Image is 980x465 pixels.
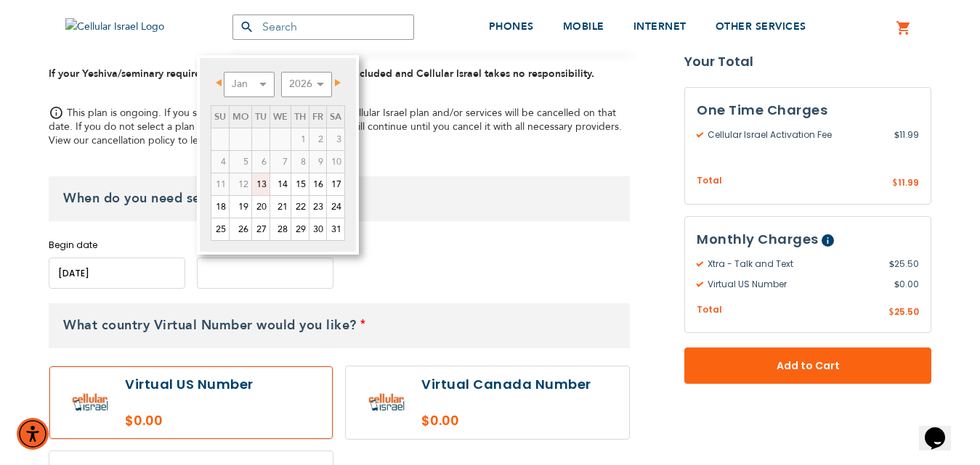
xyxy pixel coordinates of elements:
[65,18,203,36] img: Cellular Israel Logo
[252,218,270,240] a: 27
[224,72,275,97] select: Select month
[919,407,965,450] iframe: chat widget
[892,177,898,190] span: $
[49,67,594,81] strong: If your Yeshiva/seminary requires kosher plans, TalknText is not included and Cellular Israel tak...
[889,258,919,271] span: 25.50
[230,218,251,240] a: 26
[697,128,894,141] span: Cellular Israel Activation Fee
[49,176,630,221] h3: When do you need service?
[49,258,185,289] input: MM/DD/YYYY
[894,278,919,291] span: 0.00
[716,20,806,33] span: OTHER SERVICES
[633,20,687,33] span: INTERNET
[49,239,185,252] label: Begin date
[211,196,229,218] a: 18
[697,174,722,188] span: Total
[270,218,291,240] a: 28
[63,316,357,334] span: What country Virtual Number would you like?
[230,173,252,195] td: minimum 5 days rental Or minimum 4 months on Long term plans
[197,258,333,289] input: MM/DD/YYYY
[327,218,344,240] a: 31
[49,106,622,147] span: This plan is ongoing. If you select a plan end date, only your Cellular Israel plan and/or servic...
[309,173,326,195] a: 16
[252,196,270,218] a: 20
[894,305,919,318] span: 25.50
[894,128,899,141] span: $
[898,176,919,189] span: 11.99
[697,303,722,317] span: Total
[291,173,309,195] a: 15
[270,173,291,195] a: 14
[211,173,229,195] span: 11
[888,306,894,319] span: $
[309,218,326,240] a: 30
[270,196,291,218] a: 21
[684,347,931,384] button: Add to Cart
[212,74,230,92] a: Prev
[684,51,931,73] strong: Your Total
[697,230,819,248] span: Monthly Charges
[732,358,883,374] span: Add to Cart
[252,173,270,195] a: 13
[291,196,309,218] a: 22
[211,173,230,195] td: minimum 5 days rental Or minimum 4 months on Long term plans
[230,173,251,195] span: 12
[489,20,534,33] span: PHONES
[697,258,889,271] span: Xtra - Talk and Text
[335,79,341,86] span: Next
[889,258,894,271] span: $
[211,218,229,240] a: 25
[697,278,894,291] span: Virtual US Number
[894,278,899,291] span: $
[291,218,309,240] a: 29
[216,79,222,86] span: Prev
[822,234,834,247] span: Help
[327,196,344,218] a: 24
[309,196,326,218] a: 23
[232,15,414,40] input: Search
[563,20,604,33] span: MOBILE
[697,99,919,121] h3: One Time Charges
[325,74,344,92] a: Next
[17,418,49,450] div: Accessibility Menu
[894,128,919,141] span: 11.99
[230,196,251,218] a: 19
[327,173,344,195] a: 17
[281,72,332,97] select: Select year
